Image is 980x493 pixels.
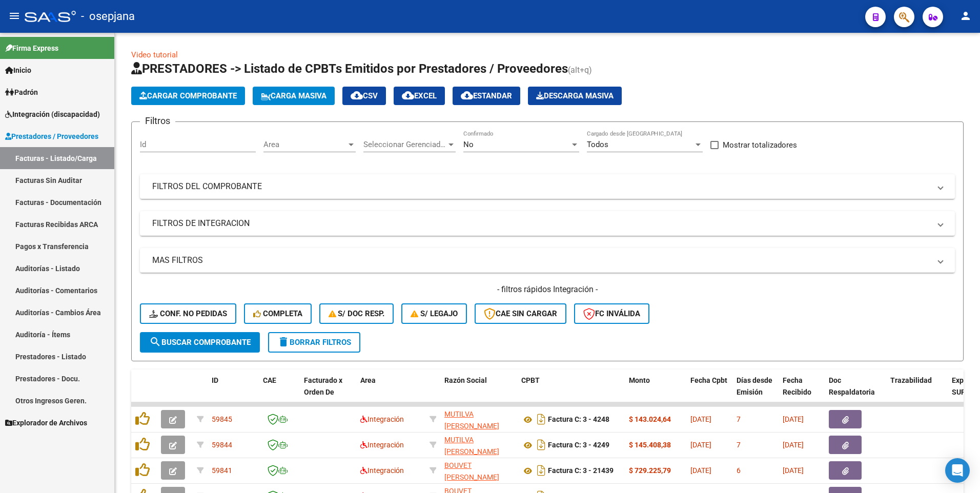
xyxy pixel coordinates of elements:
span: Trazabilidad [890,376,932,384]
mat-icon: cloud_download [461,89,473,101]
mat-icon: cloud_download [402,89,414,101]
datatable-header-cell: Fecha Cpbt [686,369,732,415]
button: Buscar Comprobante [140,332,260,353]
datatable-header-cell: Monto [625,369,686,415]
span: 6 [737,466,741,475]
button: EXCEL [394,87,445,105]
span: Todos [587,140,608,149]
strong: Factura C: 3 - 4248 [548,416,609,424]
span: (alt+q) [568,65,592,75]
button: Borrar Filtros [268,332,360,353]
span: Buscar Comprobante [149,338,251,347]
span: ID [212,376,218,384]
span: - osepjana [81,5,135,28]
span: 59845 [212,415,232,423]
datatable-header-cell: Razón Social [440,369,517,415]
span: Mostrar totalizadores [723,139,797,151]
span: Prestadores / Proveedores [5,131,98,142]
span: Monto [629,376,650,384]
span: CPBT [521,376,540,384]
div: 27214425020 [444,460,513,481]
datatable-header-cell: Facturado x Orden De [300,369,356,415]
mat-panel-title: FILTROS DE INTEGRACION [152,218,930,229]
span: Explorador de Archivos [5,417,87,428]
span: CAE SIN CARGAR [484,309,557,318]
span: [DATE] [690,466,711,475]
span: Completa [253,309,302,318]
div: Open Intercom Messenger [945,458,970,483]
span: Padrón [5,87,38,98]
h4: - filtros rápidos Integración - [140,284,955,295]
span: S/ legajo [411,309,458,318]
span: Estandar [461,91,512,100]
span: BOUVET [PERSON_NAME] [444,461,499,481]
span: Carga Masiva [261,91,326,100]
span: Doc Respaldatoria [829,376,875,396]
span: [DATE] [783,466,804,475]
mat-expansion-panel-header: FILTROS DEL COMPROBANTE [140,174,955,199]
strong: $ 143.024,64 [629,415,671,423]
strong: Factura C: 3 - 21439 [548,467,614,475]
span: [DATE] [690,415,711,423]
button: Cargar Comprobante [131,87,245,105]
h3: Filtros [140,114,175,128]
datatable-header-cell: Trazabilidad [886,369,948,415]
mat-panel-title: MAS FILTROS [152,255,930,266]
i: Descargar documento [535,437,548,453]
button: Conf. no pedidas [140,303,236,324]
span: Firma Express [5,43,58,54]
button: CSV [342,87,386,105]
span: Conf. no pedidas [149,309,227,318]
span: 59844 [212,441,232,449]
span: MUTILVA [PERSON_NAME] [444,436,499,456]
strong: $ 729.225,79 [629,466,671,475]
button: Carga Masiva [253,87,335,105]
span: Inicio [5,65,31,76]
span: 7 [737,415,741,423]
a: Video tutorial [131,50,178,59]
datatable-header-cell: ID [208,369,259,415]
mat-icon: cloud_download [351,89,363,101]
span: MUTILVA [PERSON_NAME] [444,410,499,430]
span: [DATE] [783,441,804,449]
span: Area [263,140,346,149]
datatable-header-cell: CAE [259,369,300,415]
button: Completa [244,303,312,324]
button: CAE SIN CARGAR [475,303,566,324]
mat-panel-title: FILTROS DEL COMPROBANTE [152,181,930,192]
mat-icon: search [149,336,161,348]
span: Area [360,376,376,384]
span: 59841 [212,466,232,475]
span: [DATE] [690,441,711,449]
button: Descarga Masiva [528,87,622,105]
span: 7 [737,441,741,449]
button: S/ legajo [401,303,467,324]
span: Integración [360,466,404,475]
datatable-header-cell: CPBT [517,369,625,415]
app-download-masive: Descarga masiva de comprobantes (adjuntos) [528,87,622,105]
mat-expansion-panel-header: MAS FILTROS [140,248,955,273]
span: Facturado x Orden De [304,376,342,396]
mat-icon: menu [8,10,21,22]
span: Días desde Emisión [737,376,772,396]
span: Cargar Comprobante [139,91,237,100]
div: 20280105636 [444,408,513,430]
button: FC Inválida [574,303,649,324]
span: Fecha Cpbt [690,376,727,384]
mat-expansion-panel-header: FILTROS DE INTEGRACION [140,211,955,236]
span: Fecha Recibido [783,376,811,396]
span: [DATE] [783,415,804,423]
span: PRESTADORES -> Listado de CPBTs Emitidos por Prestadores / Proveedores [131,61,568,76]
datatable-header-cell: Fecha Recibido [779,369,825,415]
span: Seleccionar Gerenciador [363,140,446,149]
span: Descarga Masiva [536,91,614,100]
span: CSV [351,91,378,100]
span: Integración [360,441,404,449]
i: Descargar documento [535,462,548,479]
span: Borrar Filtros [277,338,351,347]
span: FC Inválida [583,309,640,318]
span: EXCEL [402,91,437,100]
datatable-header-cell: Area [356,369,425,415]
span: Integración (discapacidad) [5,109,100,120]
mat-icon: person [959,10,972,22]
